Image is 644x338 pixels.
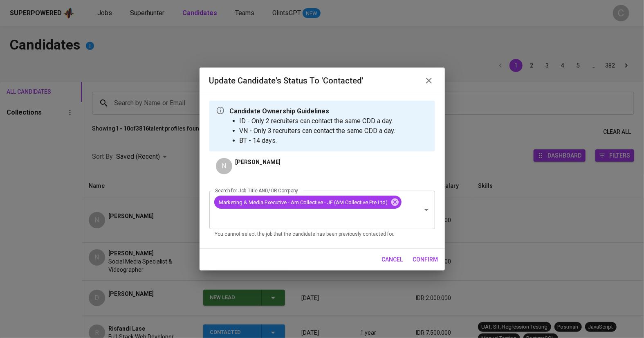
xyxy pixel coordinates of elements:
span: confirm [413,255,438,265]
p: You cannot select the job that the candidate has been previously contacted for. [215,230,429,239]
h6: Update Candidate's Status to 'Contacted' [209,74,364,87]
button: cancel [379,252,406,267]
div: N [216,158,232,174]
button: confirm [410,252,442,267]
button: Open [421,204,432,216]
div: Marketing & Media Executive - Am Collective - JF (AM Collective Pte Ltd) [214,196,402,209]
li: VN - Only 3 recruiters can contact the same CDD a day. [240,126,395,136]
p: [PERSON_NAME] [236,158,281,166]
p: Candidate Ownership Guidelines [230,106,395,116]
li: ID - Only 2 recruiters can contact the same CDD a day. [240,116,395,126]
li: BT - 14 days. [240,136,395,146]
span: Marketing & Media Executive - Am Collective - JF (AM Collective Pte Ltd) [214,198,393,206]
span: cancel [382,255,403,265]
